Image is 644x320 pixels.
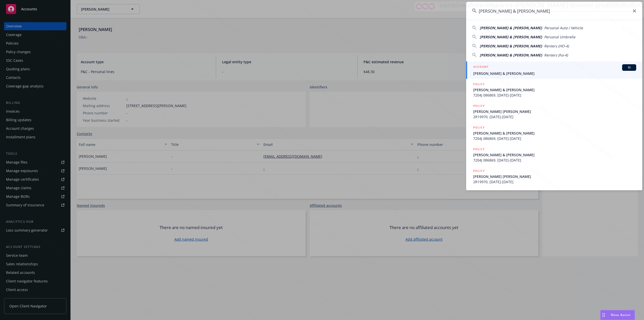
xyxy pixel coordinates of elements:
[480,25,542,30] span: [PERSON_NAME] & [PERSON_NAME]
[542,35,575,39] span: - Personal Umbrella
[466,2,642,20] input: Search...
[466,144,642,166] a: POLICY[PERSON_NAME] & [PERSON_NAME]7204J 086869, [DATE]-[DATE]
[473,82,485,87] h5: POLICY
[480,53,542,57] span: [PERSON_NAME] & [PERSON_NAME]
[473,168,485,173] h5: POLICY
[473,147,485,152] h5: POLICY
[473,157,636,163] span: 7204J 086869, [DATE]-[DATE]
[473,131,636,136] span: [PERSON_NAME] & [PERSON_NAME]
[473,109,636,114] span: [PERSON_NAME] [PERSON_NAME]
[473,152,636,157] span: [PERSON_NAME] & [PERSON_NAME]
[473,114,636,119] span: 2R19970, [DATE]-[DATE]
[473,179,636,184] span: 2R19970, [DATE]-[DATE]
[542,44,569,48] span: - Renters (HO-4)
[473,64,489,70] h5: ACCOUNT
[466,79,642,101] a: POLICY[PERSON_NAME] & [PERSON_NAME]7204J 086869, [DATE]-[DATE]
[611,313,631,317] span: Nova Assist
[542,53,568,57] span: - Renters (ho-4)
[466,61,642,79] a: ACCOUNTBI[PERSON_NAME] & [PERSON_NAME]
[624,65,634,70] span: BI
[466,101,642,122] a: POLICY[PERSON_NAME] [PERSON_NAME]2R19970, [DATE]-[DATE]
[542,25,583,30] span: - Personal Auto / Vehicle
[473,92,636,98] span: 7204J 086869, [DATE]-[DATE]
[473,71,636,76] span: [PERSON_NAME] & [PERSON_NAME]
[480,44,542,48] span: [PERSON_NAME] & [PERSON_NAME]
[600,310,635,320] button: Nova Assist
[466,166,642,187] a: POLICY[PERSON_NAME] [PERSON_NAME]2R19970, [DATE]-[DATE]
[473,136,636,141] span: 7204J 086869, [DATE]-[DATE]
[473,125,485,130] h5: POLICY
[473,174,636,179] span: [PERSON_NAME] [PERSON_NAME]
[480,35,542,39] span: [PERSON_NAME] & [PERSON_NAME]
[600,310,607,320] div: Drag to move
[473,103,485,108] h5: POLICY
[466,122,642,144] a: POLICY[PERSON_NAME] & [PERSON_NAME]7204J 086869, [DATE]-[DATE]
[473,87,636,92] span: [PERSON_NAME] & [PERSON_NAME]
